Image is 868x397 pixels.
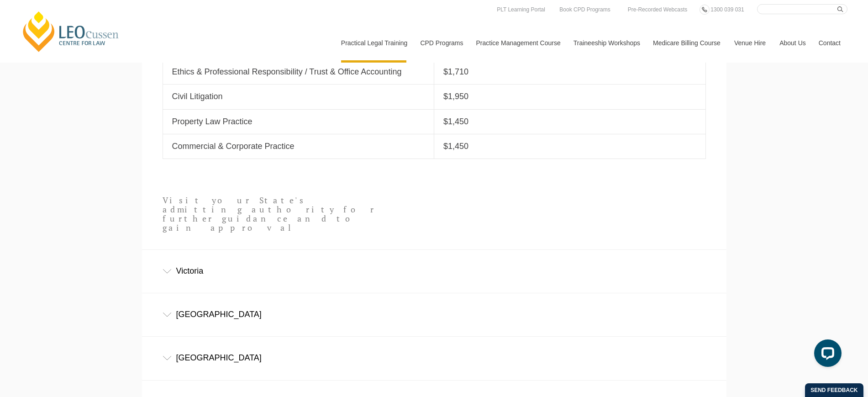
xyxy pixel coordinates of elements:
[708,5,746,15] a: 1300 039 031
[646,23,727,63] a: Medicare Billing Course
[626,5,690,15] a: Pre-Recorded Webcasts
[142,293,726,336] div: [GEOGRAPHIC_DATA]
[727,23,773,63] a: Venue Hire
[21,10,121,53] a: [PERSON_NAME] Centre for Law
[443,116,696,127] p: $1,450
[773,23,812,63] a: About Us
[443,67,696,77] p: $1,710
[443,91,696,102] p: $1,950
[172,91,425,102] p: Civil Litigation
[172,67,425,77] p: Ethics & Professional Responsibility / Trust & Office Accounting
[172,116,425,127] p: Property Law Practice
[142,250,726,292] div: Victoria
[443,141,696,152] p: $1,450
[413,23,469,63] a: CPD Programs
[557,5,612,15] a: Book CPD Programs
[172,141,425,152] p: Commercial & Corporate Practice
[163,196,381,232] p: Visit your State's admitting authority for further guidance and to gain approval
[142,337,726,379] div: [GEOGRAPHIC_DATA]
[469,23,567,63] a: Practice Management Course
[567,23,646,63] a: Traineeship Workshops
[710,6,744,13] span: 1300 039 031
[812,23,847,63] a: Contact
[334,23,414,63] a: Practical Legal Training
[494,5,547,15] a: PLT Learning Portal
[807,336,845,374] iframe: LiveChat chat widget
